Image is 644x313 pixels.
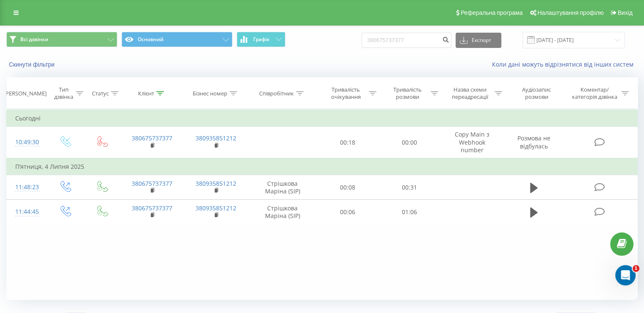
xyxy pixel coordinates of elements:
[20,36,48,43] span: Всі дзвінки
[379,200,440,224] td: 01:06
[53,86,73,101] div: Тип дзвінка
[512,86,561,101] div: Аудіозапис розмови
[132,179,172,187] a: 380675737377
[15,179,38,196] div: 11:48:23
[618,9,633,16] span: Вихід
[317,127,379,158] td: 00:18
[615,265,636,285] iframe: Intercom live chat
[362,33,451,48] input: Пошук за номером
[132,204,172,212] a: 380675737377
[537,9,603,16] span: Налаштування профілю
[92,90,109,97] div: Статус
[448,86,492,101] div: Назва схеми переадресації
[7,110,638,127] td: Сьогодні
[4,90,47,97] div: [PERSON_NAME]
[253,36,270,42] span: Графік
[237,32,285,47] button: Графік
[196,204,236,212] a: 380935851212
[7,158,638,175] td: П’ятниця, 4 Липня 2025
[6,32,117,47] button: Всі дзвінки
[132,134,172,142] a: 380675737377
[461,9,523,16] span: Реферальна програма
[248,200,317,224] td: Стрішкова Маріна (SIP)
[379,127,440,158] td: 00:00
[193,90,227,97] div: Бізнес номер
[386,86,428,101] div: Тривалість розмови
[325,86,367,101] div: Тривалість очікування
[138,90,154,97] div: Клієнт
[122,32,232,47] button: Основний
[440,127,504,158] td: Copy Main з Webhook number
[569,86,619,101] div: Коментар/категорія дзвінка
[517,134,550,150] span: Розмова не відбулась
[492,60,638,68] a: Коли дані можуть відрізнятися вiд інших систем
[317,200,379,224] td: 00:06
[379,175,440,200] td: 00:31
[259,90,294,97] div: Співробітник
[633,265,639,272] span: 1
[15,204,38,220] div: 11:44:45
[196,134,236,142] a: 380935851212
[317,175,379,200] td: 00:08
[6,61,59,68] button: Скинути фільтри
[456,33,501,48] button: Експорт
[248,175,317,200] td: Стрішкова Маріна (SIP)
[196,179,236,187] a: 380935851212
[15,134,38,151] div: 10:49:30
